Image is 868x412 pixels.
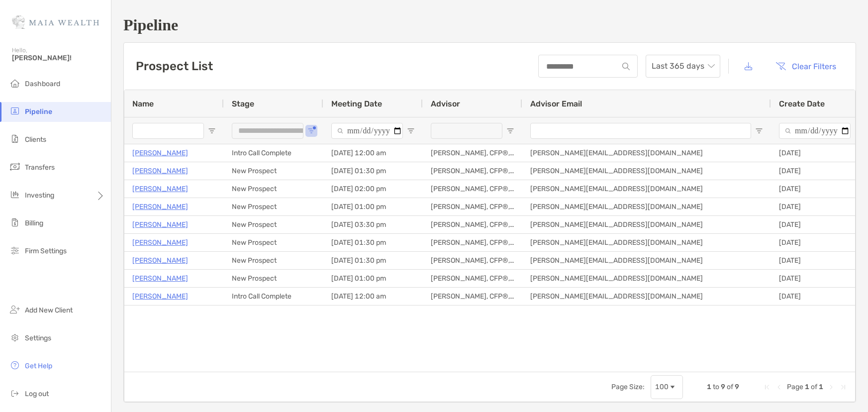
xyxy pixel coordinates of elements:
[423,198,522,215] div: [PERSON_NAME], CFP®, CDFA®
[224,162,323,180] div: New Prospect
[855,127,863,135] button: Open Filter Menu
[132,236,188,249] a: [PERSON_NAME]
[132,147,188,159] p: [PERSON_NAME]
[707,383,711,391] span: 1
[423,216,522,233] div: [PERSON_NAME], CFP®, CDFA®
[755,127,763,135] button: Open Filter Menu
[25,362,52,370] span: Get Help
[323,144,423,162] div: [DATE] 12:00 am
[9,387,21,399] img: logout icon
[25,306,73,314] span: Add New Client
[530,99,582,108] span: Advisor Email
[132,201,188,213] a: [PERSON_NAME]
[132,99,154,108] span: Name
[132,183,188,195] a: [PERSON_NAME]
[423,288,522,305] div: [PERSON_NAME], CFP®, CDFA®
[25,247,67,255] span: Firm Settings
[331,99,382,108] span: Meeting Date
[506,127,514,135] button: Open Filter Menu
[208,127,216,135] button: Open Filter Menu
[323,198,423,215] div: [DATE] 01:00 pm
[224,288,323,305] div: Intro Call Complete
[805,383,809,391] span: 1
[323,216,423,233] div: [DATE] 03:30 pm
[763,383,771,391] div: First Page
[423,180,522,198] div: [PERSON_NAME], CFP®, CDFA®
[9,304,21,315] img: add_new_client icon
[232,99,254,108] span: Stage
[224,252,323,269] div: New Prospect
[224,198,323,215] div: New Prospect
[522,198,771,215] div: [PERSON_NAME][EMAIL_ADDRESS][DOMAIN_NAME]
[25,191,54,200] span: Investing
[132,254,188,267] a: [PERSON_NAME]
[9,216,21,228] img: billing icon
[9,77,21,89] img: dashboard icon
[622,63,630,70] img: input icon
[224,270,323,287] div: New Prospect
[522,270,771,287] div: [PERSON_NAME][EMAIL_ADDRESS][DOMAIN_NAME]
[839,383,847,391] div: Last Page
[655,383,669,391] div: 100
[811,383,817,391] span: of
[224,144,323,162] div: Intro Call Complete
[721,383,725,391] span: 9
[123,16,856,34] h1: Pipeline
[307,127,315,135] button: Open Filter Menu
[423,234,522,251] div: [PERSON_NAME], CFP®, CDFA®
[132,290,188,303] a: [PERSON_NAME]
[132,165,188,177] a: [PERSON_NAME]
[522,234,771,251] div: [PERSON_NAME][EMAIL_ADDRESS][DOMAIN_NAME]
[735,383,739,391] span: 9
[323,180,423,198] div: [DATE] 02:00 pm
[522,162,771,180] div: [PERSON_NAME][EMAIL_ADDRESS][DOMAIN_NAME]
[787,383,803,391] span: Page
[25,390,49,398] span: Log out
[522,288,771,305] div: [PERSON_NAME][EMAIL_ADDRESS][DOMAIN_NAME]
[611,383,645,391] div: Page Size:
[12,54,105,62] span: [PERSON_NAME]!
[331,123,403,139] input: Meeting Date Filter Input
[768,55,844,77] button: Clear Filters
[25,135,46,144] span: Clients
[407,127,415,135] button: Open Filter Menu
[25,80,60,88] span: Dashboard
[779,99,825,108] span: Create Date
[530,123,751,139] input: Advisor Email Filter Input
[323,270,423,287] div: [DATE] 01:00 pm
[827,383,835,391] div: Next Page
[224,180,323,198] div: New Prospect
[423,144,522,162] div: [PERSON_NAME], CFP®, CDFA®
[9,189,21,201] img: investing icon
[136,59,213,73] h3: Prospect List
[522,252,771,269] div: [PERSON_NAME][EMAIL_ADDRESS][DOMAIN_NAME]
[9,331,21,343] img: settings icon
[25,334,51,342] span: Settings
[25,219,43,227] span: Billing
[423,252,522,269] div: [PERSON_NAME], CFP®, CDFA®
[651,375,683,399] div: Page Size
[132,123,204,139] input: Name Filter Input
[423,162,522,180] div: [PERSON_NAME], CFP®, CDFA®
[12,4,99,40] img: Zoe Logo
[9,105,21,117] img: pipeline icon
[224,234,323,251] div: New Prospect
[9,244,21,256] img: firm-settings icon
[25,107,52,116] span: Pipeline
[423,270,522,287] div: [PERSON_NAME], CFP®, CDFA®
[323,162,423,180] div: [DATE] 01:30 pm
[323,234,423,251] div: [DATE] 01:30 pm
[9,161,21,173] img: transfers icon
[522,180,771,198] div: [PERSON_NAME][EMAIL_ADDRESS][DOMAIN_NAME]
[727,383,733,391] span: of
[819,383,823,391] span: 1
[779,123,851,139] input: Create Date Filter Input
[132,272,188,285] a: [PERSON_NAME]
